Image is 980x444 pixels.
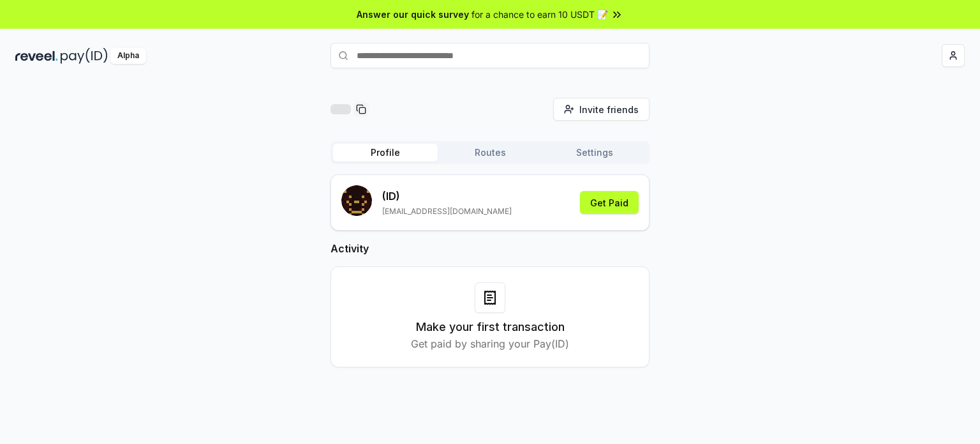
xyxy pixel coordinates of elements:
[553,98,650,121] button: Invite friends
[357,8,469,21] span: Answer our quick survey
[110,48,146,64] div: Alpha
[411,336,569,351] p: Get paid by sharing your Pay(ID)
[471,8,608,21] span: for a chance to earn 10 USDT 📝
[382,206,512,217] p: [EMAIL_ADDRESS][DOMAIN_NAME]
[61,48,108,64] img: pay_id
[330,241,650,256] h2: Activity
[416,318,565,336] h3: Make your first transaction
[542,144,647,162] button: Settings
[15,48,58,64] img: reveel_dark
[382,188,512,204] p: (ID)
[333,144,438,162] button: Profile
[580,191,639,214] button: Get Paid
[438,144,542,162] button: Routes
[579,103,639,116] span: Invite friends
